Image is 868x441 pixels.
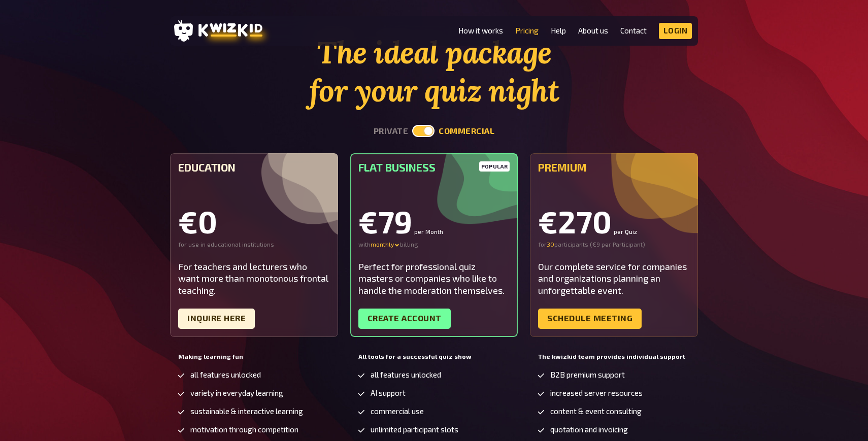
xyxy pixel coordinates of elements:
a: Schedule meeting [538,309,642,329]
span: increased server resources [550,389,643,397]
button: commercial [439,126,494,136]
span: quotation and invoicing [550,425,628,434]
input: 0 [547,241,554,249]
a: How it works [458,26,503,35]
span: unlimited participant slots [371,425,458,434]
div: €0 [178,206,330,236]
small: per Quiz [614,228,637,234]
a: About us [578,26,608,35]
span: AI support [371,389,406,397]
a: Inquire here [178,309,255,329]
div: €270 [538,206,690,236]
h5: Premium [538,161,690,174]
div: Perfect for professional quiz masters or companies who like to handle the moderation themselves. [358,261,510,296]
h5: Flat Business [358,161,510,174]
span: all features unlocked [371,370,441,379]
span: motivation through competition [190,425,298,434]
div: €79 [358,206,510,236]
h5: Making learning fun [178,353,330,360]
a: Help [551,26,566,35]
div: monthly [371,241,400,249]
span: sustainable & interactive learning [190,407,303,416]
div: for use in educational institutions [178,241,330,249]
div: with billing [358,241,510,249]
div: Our complete service for companies and organizations planning an unforgettable event. [538,261,690,296]
button: private [374,126,409,136]
span: all features unlocked [190,370,261,379]
a: Contact [620,26,647,35]
h5: The kwizkid team provides individual support [538,353,690,360]
a: Create account [358,309,451,329]
h5: Education [178,161,330,174]
span: content & event consulting [550,407,642,416]
span: commercial use [371,407,424,416]
span: variety in everyday learning [190,389,283,397]
h1: The ideal package for your quiz night [170,33,698,110]
a: Pricing [515,26,539,35]
span: B2B premium support [550,370,625,379]
a: Login [659,23,692,39]
h5: All tools for a successful quiz show [358,353,510,360]
small: per Month [414,228,443,234]
div: for participants ( €9 per Participant ) [538,241,690,249]
div: For teachers and lecturers who want more than monotonous frontal teaching. [178,261,330,296]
